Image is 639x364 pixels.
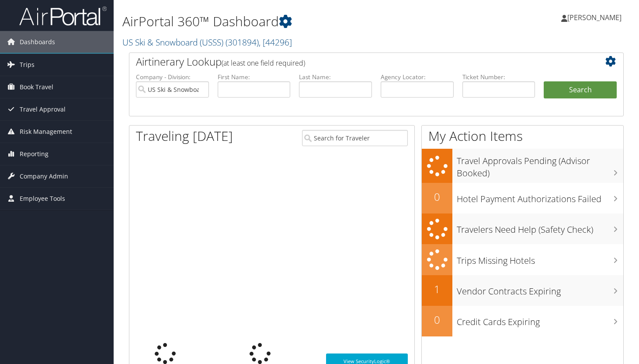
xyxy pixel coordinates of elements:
a: 1Vendor Contracts Expiring [422,275,623,306]
label: Last Name: [299,73,372,81]
button: Search [544,81,617,99]
a: Trips Missing Hotels [422,244,623,275]
a: [PERSON_NAME] [561,4,630,31]
label: Ticket Number: [462,73,535,81]
h2: 0 [422,312,452,327]
span: (at least one field required) [222,58,305,68]
label: First Name: [218,73,291,81]
h3: Credit Cards Expiring [457,311,623,328]
h2: Airtinerary Lookup [136,54,576,69]
span: ( 301894 ) [226,36,259,48]
h3: Trips Missing Hotels [457,250,623,267]
h2: 1 [422,282,452,297]
span: Dashboards [20,31,55,53]
span: Book Travel [20,76,53,98]
span: Trips [20,54,35,76]
h1: AirPortal 360™ Dashboard [122,12,461,31]
h3: Travelers Need Help (Safety Check) [457,219,623,236]
a: Travel Approvals Pending (Advisor Booked) [422,149,623,182]
img: airportal-logo.png [19,6,107,26]
span: Risk Management [20,121,72,143]
a: 0Hotel Payment Authorizations Failed [422,183,623,213]
span: , [ 44296 ] [259,36,292,48]
h1: My Action Items [422,127,623,145]
span: [PERSON_NAME] [567,13,622,22]
h3: Travel Approvals Pending (Advisor Booked) [457,150,623,179]
span: Travel Approval [20,98,66,120]
span: Reporting [20,143,49,165]
label: Agency Locator: [381,73,454,81]
h1: Traveling [DATE] [136,127,233,145]
h3: Vendor Contracts Expiring [457,281,623,297]
span: Employee Tools [20,188,65,210]
h3: Hotel Payment Authorizations Failed [457,189,623,205]
input: Search for Traveler [302,130,408,146]
label: Company - Division: [136,73,209,81]
h2: 0 [422,189,452,204]
span: Company Admin [20,165,68,187]
a: US Ski & Snowboard (USSS) [122,36,292,48]
a: 0Credit Cards Expiring [422,306,623,336]
a: Travelers Need Help (Safety Check) [422,213,623,245]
